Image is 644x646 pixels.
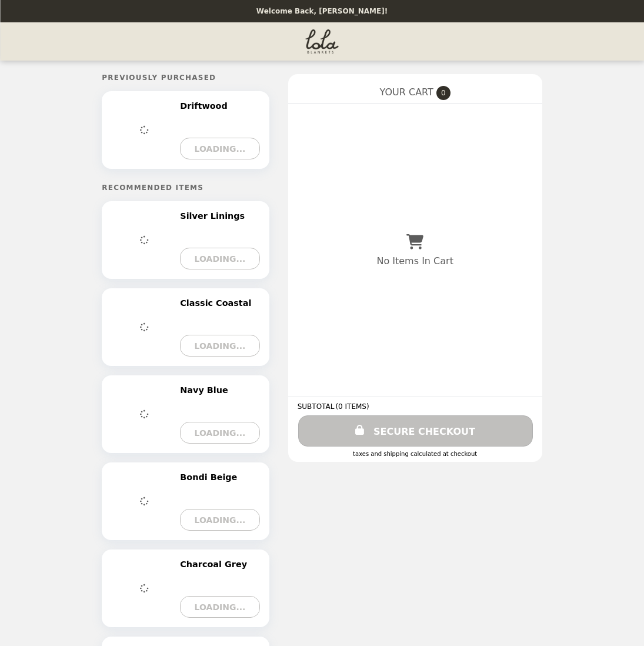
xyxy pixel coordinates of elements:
span: SUBTOTAL [298,402,336,411]
h2: Classic Coastal [180,298,256,308]
h5: Previously Purchased [102,74,269,82]
h2: Silver Linings [180,211,249,221]
h2: Charcoal Grey [180,559,252,570]
img: Brand Logo [305,29,339,54]
span: 0 [436,86,451,100]
p: No Items In Cart [376,255,453,267]
div: Taxes and Shipping calculated at checkout [298,451,533,457]
h2: Driftwood [180,101,232,111]
span: ( 0 ITEMS ) [335,402,369,411]
h5: Recommended Items [102,184,269,192]
p: Welcome Back, [PERSON_NAME]! [256,7,388,15]
span: YOUR CART [380,86,433,98]
h2: Bondi Beige [180,472,242,482]
h2: Navy Blue [180,385,232,395]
